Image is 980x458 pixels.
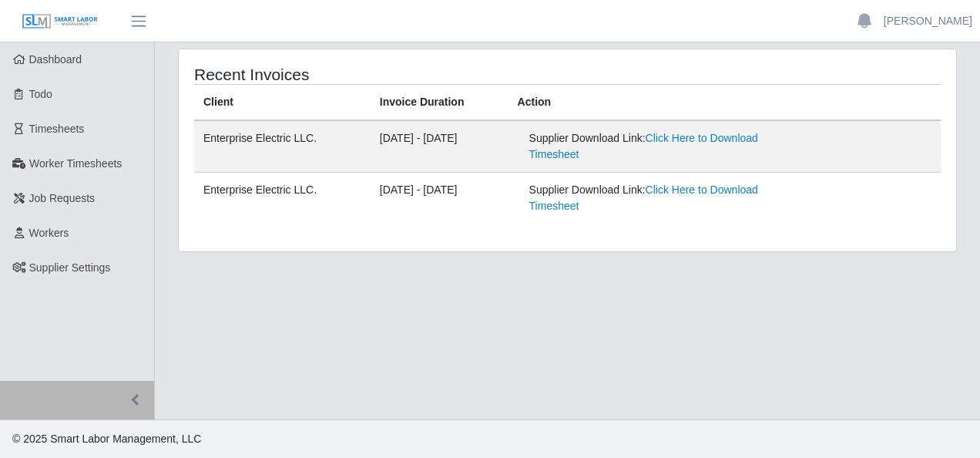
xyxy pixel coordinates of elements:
div: Supplier Download Link: [529,130,782,163]
span: Worker Timesheets [29,157,122,170]
th: Action [508,85,941,121]
td: [DATE] - [DATE] [371,120,508,173]
span: Job Requests [29,192,96,204]
span: Supplier Settings [29,261,111,274]
img: SLM Logo [22,13,99,30]
div: Supplier Download Link: [529,182,782,214]
span: Workers [29,227,69,239]
span: © 2025 Smart Labor Management, LLC [12,433,201,445]
td: Enterprise Electric LLC. [194,173,371,224]
h4: Recent Invoices [194,65,492,84]
a: [PERSON_NAME] [884,13,972,29]
span: Timesheets [29,123,85,135]
td: Enterprise Electric LLC. [194,120,371,173]
span: Dashboard [29,53,82,66]
span: Todo [29,88,52,100]
th: Client [194,85,371,121]
th: Invoice Duration [371,85,508,121]
td: [DATE] - [DATE] [371,173,508,224]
